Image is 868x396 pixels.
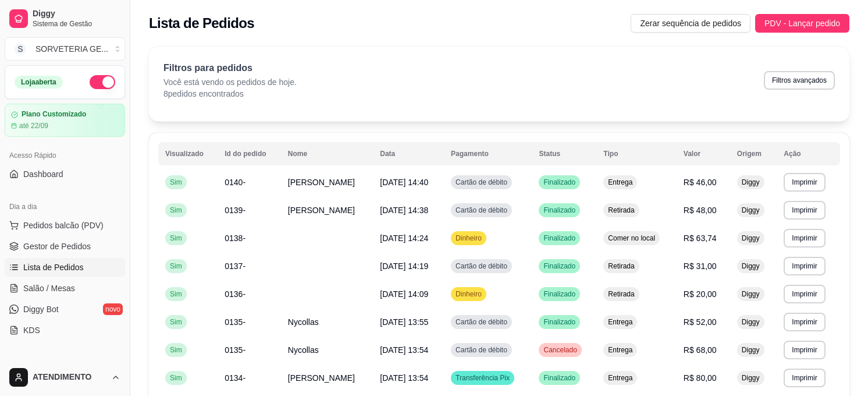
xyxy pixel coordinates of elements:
span: Dinheiro [453,234,484,243]
span: 0140- [225,178,246,187]
span: [DATE] 13:54 [380,345,428,355]
button: Alterar Status [90,75,115,89]
span: Finalizado [541,289,578,299]
div: SORVETERIA GE ... [35,43,108,55]
span: 0136- [225,289,246,299]
th: Tipo [596,142,676,165]
span: R$ 68,00 [684,345,717,355]
div: Catálogo [5,353,125,372]
div: Dia a dia [5,197,125,216]
span: R$ 48,00 [684,206,717,215]
span: [DATE] 13:54 [380,373,428,383]
span: Diggy [33,9,120,19]
span: Finalizado [541,261,578,271]
a: KDS [5,321,125,340]
span: Dashboard [23,168,63,180]
span: Diggy [739,261,762,271]
span: PDV - Lançar pedido [764,17,840,30]
button: Filtros avançados [764,71,835,90]
span: Sim [168,261,184,271]
span: [DATE] 14:38 [380,206,428,215]
span: Retirada [606,261,636,271]
article: até 22/09 [19,121,48,130]
span: Comer no local [606,234,657,243]
h2: Lista de Pedidos [149,14,254,33]
span: [DATE] 14:19 [380,261,428,271]
span: Finalizado [541,206,578,215]
span: Zerar sequência de pedidos [640,17,741,30]
a: Salão / Mesas [5,279,125,298]
span: Lista de Pedidos [23,261,84,273]
span: Transferência Pix [453,373,512,383]
span: Diggy [739,234,762,243]
span: Sim [168,373,184,383]
span: Diggy Bot [23,303,59,315]
span: R$ 20,00 [684,289,717,299]
a: Plano Customizadoaté 22/09 [5,104,125,137]
span: R$ 31,00 [684,261,717,271]
span: 0135- [225,345,246,355]
th: Pagamento [444,142,532,165]
th: Ação [777,142,840,165]
span: R$ 52,00 [684,317,717,327]
button: Imprimir [784,229,825,248]
span: Entrega [606,317,635,327]
span: Diggy [739,345,762,355]
button: Imprimir [784,369,825,387]
th: Valor [677,142,730,165]
span: R$ 46,00 [684,178,717,187]
th: Status [532,142,596,165]
span: Cancelado [541,345,579,355]
span: [DATE] 14:24 [380,234,428,243]
a: DiggySistema de Gestão [5,5,125,33]
button: Imprimir [784,257,825,275]
div: Loja aberta [15,76,63,89]
span: 0134- [225,373,246,383]
span: [PERSON_NAME] [288,178,355,187]
span: Cartão de débito [453,206,510,215]
span: R$ 80,00 [684,373,717,383]
span: Finalizado [541,317,578,327]
button: Select a team [5,37,125,61]
span: Retirada [606,206,636,215]
span: Sim [168,345,184,355]
button: PDV - Lançar pedido [755,14,849,33]
a: Lista de Pedidos [5,258,125,277]
span: Sim [168,289,184,299]
span: [DATE] 13:55 [380,317,428,327]
button: Imprimir [784,313,825,331]
span: Sim [168,178,184,187]
article: Plano Customizado [22,110,86,119]
button: Imprimir [784,285,825,303]
span: Diggy [739,373,762,383]
span: 0137- [225,261,246,271]
th: Id do pedido [218,142,281,165]
span: Gestor de Pedidos [23,241,91,252]
span: ATENDIMENTO [33,372,106,383]
p: Filtros para pedidos [163,61,297,75]
span: S [15,43,26,55]
span: Finalizado [541,234,578,243]
span: R$ 63,74 [684,234,717,243]
span: [PERSON_NAME] [288,373,355,383]
th: Visualizado [158,142,218,165]
span: [DATE] 14:09 [380,289,428,299]
button: Zerar sequência de pedidos [631,14,750,33]
th: Data [373,142,444,165]
span: 0138- [225,234,246,243]
span: Diggy [739,206,762,215]
span: Entrega [606,373,635,383]
div: Acesso Rápido [5,146,125,165]
button: Imprimir [784,201,825,220]
th: Nome [281,142,373,165]
span: Diggy [739,178,762,187]
span: Sim [168,206,184,215]
span: Cartão de débito [453,345,510,355]
a: Dashboard [5,165,125,183]
a: Diggy Botnovo [5,300,125,319]
span: Entrega [606,178,635,187]
span: Nycollas [288,317,319,327]
p: Você está vendo os pedidos de hoje. [163,76,297,88]
span: Dinheiro [453,289,484,299]
span: Salão / Mesas [23,282,75,294]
